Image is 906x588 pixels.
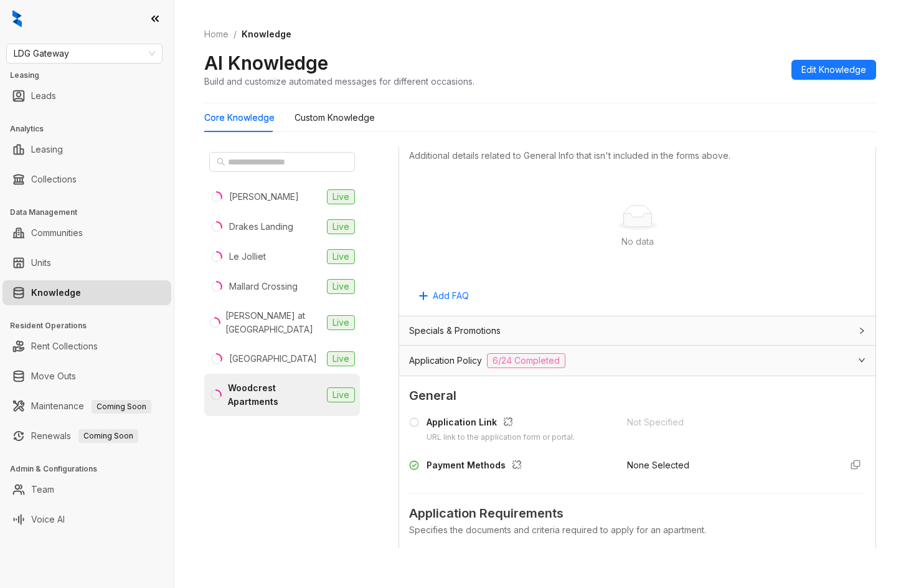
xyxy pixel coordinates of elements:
[10,463,174,475] h3: Admin & Configurations
[2,334,171,359] li: Rent Collections
[204,75,474,88] div: Build and customize automated messages for different occasions.
[427,432,575,443] div: URL link to the application form or portal.
[409,149,866,163] div: Additional details related to General Info that isn't included in the forms above.
[31,220,83,245] a: Communities
[327,351,355,366] span: Live
[12,10,22,27] img: logo
[2,250,171,275] li: Units
[327,279,355,294] span: Live
[295,111,375,125] div: Custom Knowledge
[31,250,51,275] a: Units
[78,429,138,443] span: Coming Soon
[409,354,482,367] span: Application Policy
[409,504,866,523] span: Application Requirements
[409,386,866,405] span: General
[10,207,174,218] h3: Data Management
[858,327,866,334] span: collapsed
[229,190,299,204] div: [PERSON_NAME]
[2,364,171,389] li: Move Outs
[242,29,291,39] span: Knowledge
[31,334,98,359] a: Rent Collections
[801,63,866,77] span: Edit Knowledge
[10,70,174,81] h3: Leasing
[327,219,355,234] span: Live
[31,477,54,502] a: Team
[2,83,171,108] li: Leads
[204,111,275,125] div: Core Knowledge
[31,167,77,192] a: Collections
[2,280,171,305] li: Knowledge
[327,189,355,204] span: Live
[327,249,355,264] span: Live
[424,235,851,249] div: No data
[10,320,174,331] h3: Resident Operations
[2,137,171,162] li: Leasing
[31,364,76,389] a: Move Outs
[10,123,174,135] h3: Analytics
[31,507,65,532] a: Voice AI
[31,280,81,305] a: Knowledge
[399,316,875,345] div: Specials & Promotions
[627,415,830,429] div: Not Specified
[433,289,469,303] span: Add FAQ
[791,60,876,80] button: Edit Knowledge
[409,523,866,537] div: Specifies the documents and criteria required to apply for an apartment.
[2,167,171,192] li: Collections
[234,27,237,41] li: /
[858,356,866,364] span: expanded
[487,353,565,368] span: 6/24 Completed
[2,507,171,532] li: Voice AI
[2,477,171,502] li: Team
[327,387,355,402] span: Live
[204,51,328,75] h2: AI Knowledge
[409,286,479,306] button: Add FAQ
[409,324,501,338] span: Specials & Promotions
[229,250,266,263] div: Le Jolliet
[31,137,63,162] a: Leasing
[217,158,225,166] span: search
[228,381,322,409] div: Woodcrest Apartments
[427,458,527,475] div: Payment Methods
[14,44,155,63] span: LDG Gateway
[627,460,689,470] span: None Selected
[202,27,231,41] a: Home
[2,424,171,448] li: Renewals
[2,394,171,419] li: Maintenance
[229,280,298,293] div: Mallard Crossing
[229,352,317,366] div: [GEOGRAPHIC_DATA]
[327,315,355,330] span: Live
[229,220,293,234] div: Drakes Landing
[225,309,322,336] div: [PERSON_NAME] at [GEOGRAPHIC_DATA]
[31,424,138,448] a: RenewalsComing Soon
[427,547,611,563] div: Required Documents
[92,400,151,414] span: Coming Soon
[2,220,171,245] li: Communities
[31,83,56,108] a: Leads
[399,346,875,376] div: Application Policy6/24 Completed
[427,415,575,432] div: Application Link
